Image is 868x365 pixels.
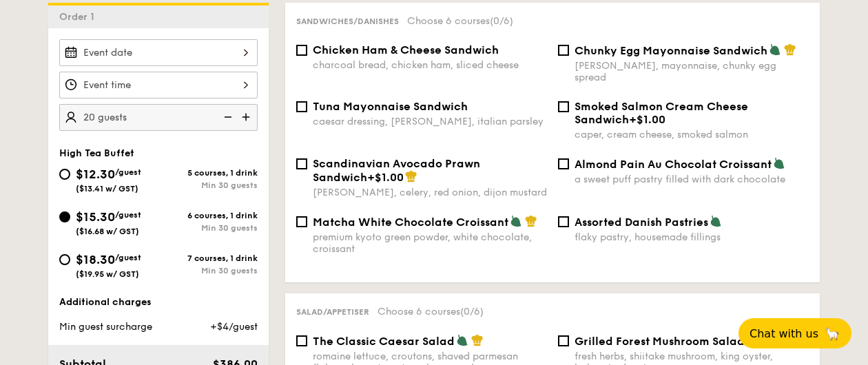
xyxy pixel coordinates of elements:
input: Matcha White Chocolate Croissantpremium kyoto green powder, white chocolate, croissant [296,216,307,227]
div: [PERSON_NAME], celery, red onion, dijon mustard [313,187,547,198]
span: Min guest surcharge [59,321,152,333]
input: Almond Pain Au Chocolat Croissanta sweet puff pastry filled with dark chocolate [558,158,569,169]
input: Number of guests [59,104,258,131]
input: Tuna Mayonnaise Sandwichcaesar dressing, [PERSON_NAME], italian parsley [296,101,307,112]
img: icon-vegetarian.fe4039eb.svg [773,157,785,169]
input: Chicken Ham & Cheese Sandwichcharcoal bread, chicken ham, sliced cheese [296,45,307,56]
span: +$1.00 [629,113,665,126]
span: $18.30 [76,252,115,267]
div: 5 courses, 1 drink [158,168,258,178]
span: Salad/Appetiser [296,307,369,317]
input: Smoked Salmon Cream Cheese Sandwich+$1.00caper, cream cheese, smoked salmon [558,101,569,112]
input: Grilled Forest Mushroom Saladfresh herbs, shiitake mushroom, king oyster, balsamic dressing [558,335,569,346]
img: icon-chef-hat.a58ddaea.svg [784,43,796,56]
img: icon-vegetarian.fe4039eb.svg [769,43,781,56]
span: Choose 6 courses [407,15,513,27]
input: Scandinavian Avocado Prawn Sandwich+$1.00[PERSON_NAME], celery, red onion, dijon mustard [296,158,307,169]
span: $12.30 [76,167,115,182]
button: Chat with us🦙 [738,318,851,348]
span: ($19.95 w/ GST) [76,269,139,279]
span: Matcha White Chocolate Croissant [313,216,508,229]
div: charcoal bread, chicken ham, sliced cheese [313,59,547,71]
span: Scandinavian Avocado Prawn Sandwich [313,157,480,184]
input: Event time [59,72,258,98]
div: caesar dressing, [PERSON_NAME], italian parsley [313,116,547,127]
span: ($13.41 w/ GST) [76,184,138,194]
div: Min 30 guests [158,266,258,275]
div: 7 courses, 1 drink [158,253,258,263]
input: Assorted Danish Pastriesflaky pastry, housemade fillings [558,216,569,227]
input: $15.30/guest($16.68 w/ GST)6 courses, 1 drinkMin 30 guests [59,211,70,222]
span: Chicken Ham & Cheese Sandwich [313,43,499,56]
div: flaky pastry, housemade fillings [575,231,809,243]
img: icon-vegetarian.fe4039eb.svg [456,334,468,346]
span: Choose 6 courses [378,306,484,317]
img: icon-chef-hat.a58ddaea.svg [405,170,417,182]
img: icon-vegetarian.fe4039eb.svg [710,215,722,227]
span: Tuna Mayonnaise Sandwich [313,100,468,113]
span: High Tea Buffet [59,147,134,159]
div: Min 30 guests [158,223,258,233]
span: 🦙 [824,326,840,342]
img: icon-add.58712e84.svg [237,104,258,130]
div: Min 30 guests [158,180,258,190]
span: +$4/guest [210,321,258,333]
span: (0/6) [460,306,484,317]
span: /guest [115,253,141,262]
span: Almond Pain Au Chocolat Croissant [575,158,772,171]
span: Sandwiches/Danishes [296,17,399,26]
span: +$1.00 [367,171,404,184]
span: Assorted Danish Pastries [575,216,708,229]
img: icon-chef-hat.a58ddaea.svg [471,334,484,346]
img: icon-chef-hat.a58ddaea.svg [525,215,537,227]
input: Event date [59,39,258,66]
div: a sweet puff pastry filled with dark chocolate [575,174,809,185]
span: /guest [115,210,141,220]
input: Chunky Egg Mayonnaise Sandwich[PERSON_NAME], mayonnaise, chunky egg spread [558,45,569,56]
div: caper, cream cheese, smoked salmon [575,129,809,140]
span: ($16.68 w/ GST) [76,227,139,236]
span: (0/6) [490,15,513,27]
div: [PERSON_NAME], mayonnaise, chunky egg spread [575,60,809,83]
input: $12.30/guest($13.41 w/ GST)5 courses, 1 drinkMin 30 guests [59,169,70,180]
span: Chat with us [750,327,818,340]
span: Order 1 [59,11,100,23]
span: Chunky Egg Mayonnaise Sandwich [575,44,767,57]
div: 6 courses, 1 drink [158,211,258,220]
input: $18.30/guest($19.95 w/ GST)7 courses, 1 drinkMin 30 guests [59,254,70,265]
span: /guest [115,167,141,177]
img: icon-reduce.1d2dbef1.svg [216,104,237,130]
div: premium kyoto green powder, white chocolate, croissant [313,231,547,255]
input: The Classic Caesar Saladromaine lettuce, croutons, shaved parmesan flakes, cherry tomatoes, house... [296,335,307,346]
div: Additional charges [59,295,258,309]
img: icon-vegetarian.fe4039eb.svg [510,215,522,227]
span: Grilled Forest Mushroom Salad [575,335,745,348]
span: The Classic Caesar Salad [313,335,455,348]
span: $15.30 [76,209,115,225]
span: Smoked Salmon Cream Cheese Sandwich [575,100,748,126]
